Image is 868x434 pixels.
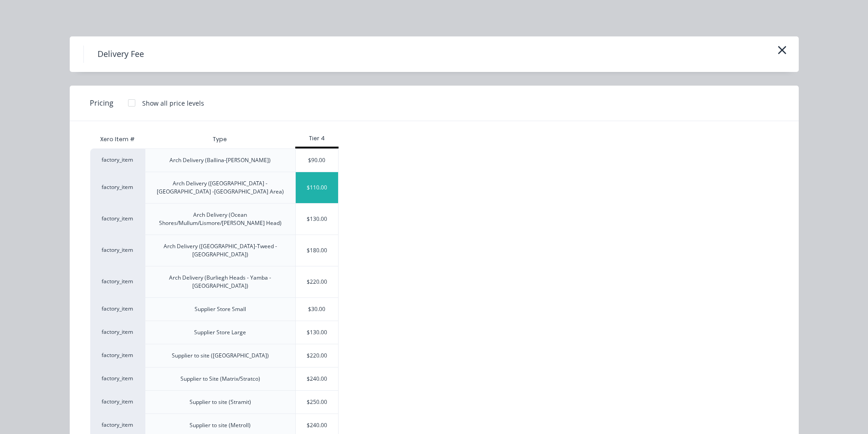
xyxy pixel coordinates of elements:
div: $250.00 [296,391,339,414]
div: Arch Delivery (Ocean Shores/Mullum/Lismore/[PERSON_NAME] Head) [153,211,288,227]
div: Arch Delivery ([GEOGRAPHIC_DATA] - [GEOGRAPHIC_DATA] -[GEOGRAPHIC_DATA] Area) [153,179,288,196]
div: $240.00 [296,368,339,390]
div: Tier 4 [295,134,339,143]
div: factory_item [90,203,145,235]
div: $180.00 [296,235,339,266]
div: factory_item [90,344,145,367]
div: $220.00 [296,344,339,367]
div: factory_item [90,390,145,414]
div: $110.00 [296,172,339,203]
div: Arch Delivery (Ballina-[PERSON_NAME]) [169,156,271,164]
div: factory_item [90,321,145,344]
span: Pricing [90,97,113,108]
div: factory_item [90,367,145,390]
h4: Delivery Fee [83,46,158,63]
div: Supplier to site ([GEOGRAPHIC_DATA]) [172,352,269,360]
div: $30.00 [296,298,339,321]
div: Show all price levels [142,98,204,108]
div: $220.00 [296,266,339,297]
div: Supplier to site (Metroll) [190,421,251,429]
div: Xero Item # [90,130,145,148]
div: Supplier Store Large [194,328,246,337]
div: Arch Delivery ([GEOGRAPHIC_DATA]-Tweed - [GEOGRAPHIC_DATA]) [153,242,288,259]
div: factory_item [90,297,145,321]
div: factory_item [90,266,145,297]
div: Arch Delivery (Burliegh Heads - Yamba - [GEOGRAPHIC_DATA]) [153,274,288,290]
div: factory_item [90,235,145,266]
div: factory_item [90,148,145,172]
div: Supplier Store Small [195,305,246,313]
div: $90.00 [296,149,339,172]
div: Type [205,128,234,151]
div: Supplier to site (Stramit) [190,398,251,406]
div: $130.00 [296,204,339,235]
div: Supplier to Site (Matrix/Stratco) [180,375,260,383]
div: factory_item [90,172,145,203]
div: $130.00 [296,321,339,344]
